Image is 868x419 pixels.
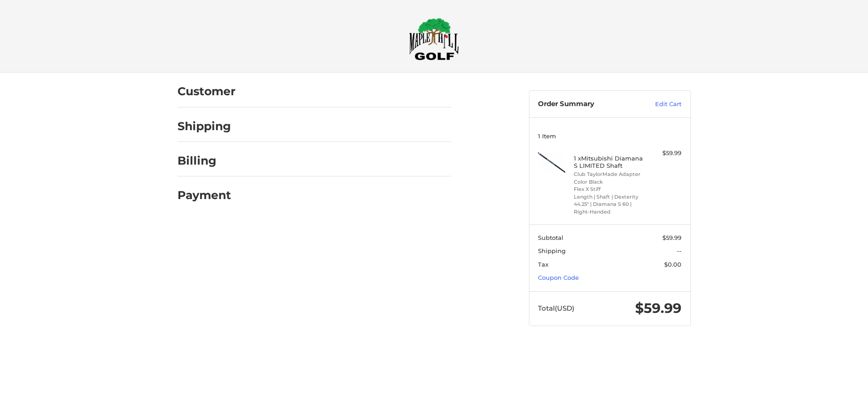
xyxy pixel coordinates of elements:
[662,234,681,241] span: $59.99
[574,155,643,170] h4: 1 x Mitsubishi Diamana S LIMITED Shaft
[178,154,231,168] h2: Billing
[538,274,579,281] a: Coupon Code
[178,119,231,133] h2: Shipping
[574,178,643,186] li: Color Black
[635,300,681,317] span: $59.99
[574,193,643,216] li: Length | Shaft | Dexterity 44.25" | Diamana S 60 | Right-Handed
[178,84,236,98] h2: Customer
[409,18,459,60] img: Maple Hill Golf
[646,149,681,158] div: $59.99
[538,132,681,140] h3: 1 Item
[574,171,643,178] li: Club TaylorMade Adapter
[9,380,108,410] iframe: Gorgias live chat messenger
[178,188,231,202] h2: Payment
[793,395,868,419] iframe: Google Customer Reviews
[574,185,643,193] li: Flex X Stiff
[636,100,681,109] a: Edit Cart
[538,234,563,241] span: Subtotal
[538,261,548,268] span: Tax
[664,261,681,268] span: $0.00
[538,247,566,254] span: Shipping
[538,304,574,312] span: Total (USD)
[677,247,681,254] span: --
[538,100,636,109] h3: Order Summary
